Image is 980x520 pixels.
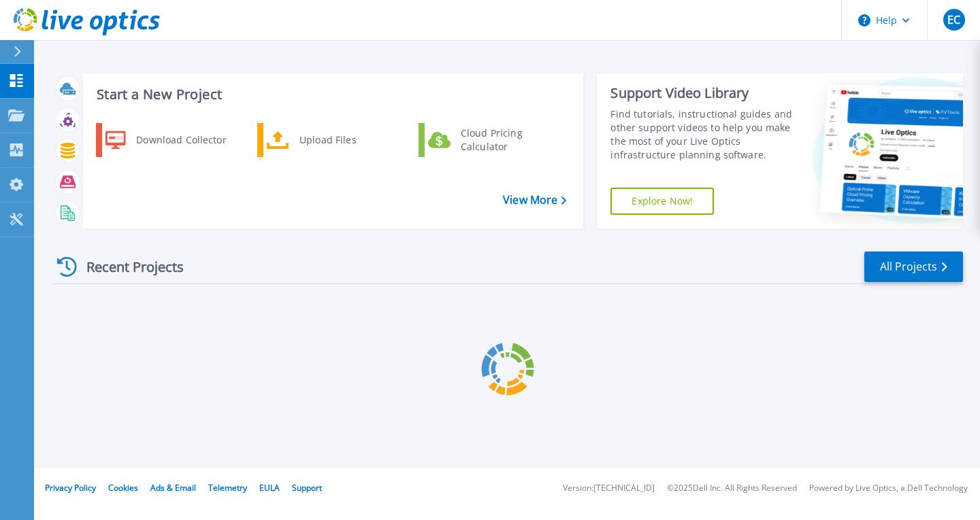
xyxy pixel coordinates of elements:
[45,482,96,493] a: Privacy Policy
[52,250,202,283] div: Recent Projects
[129,126,232,154] div: Download Collector
[809,484,968,493] li: Powered by Live Optics, a Dell Technology
[610,188,714,215] a: Explore Now!
[610,84,794,102] div: Support Video Library
[150,482,196,493] a: Ads & Email
[503,194,566,207] a: View More
[610,107,794,162] div: Find tutorials, instructional guides and other support videos to help you make the most of your L...
[259,482,280,493] a: EULA
[293,126,393,154] div: Upload Files
[97,87,566,102] h3: Start a New Project
[454,126,555,154] div: Cloud Pricing Calculator
[864,252,963,282] a: All Projects
[96,123,235,157] a: Download Collector
[108,482,138,493] a: Cookies
[257,123,397,157] a: Upload Files
[947,14,960,25] span: EC
[208,482,247,493] a: Telemetry
[667,484,797,493] li: © 2025 Dell Inc. All Rights Reserved
[419,123,558,157] a: Cloud Pricing Calculator
[563,484,655,493] li: Version: [TECHNICAL_ID]
[292,482,322,493] a: Support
